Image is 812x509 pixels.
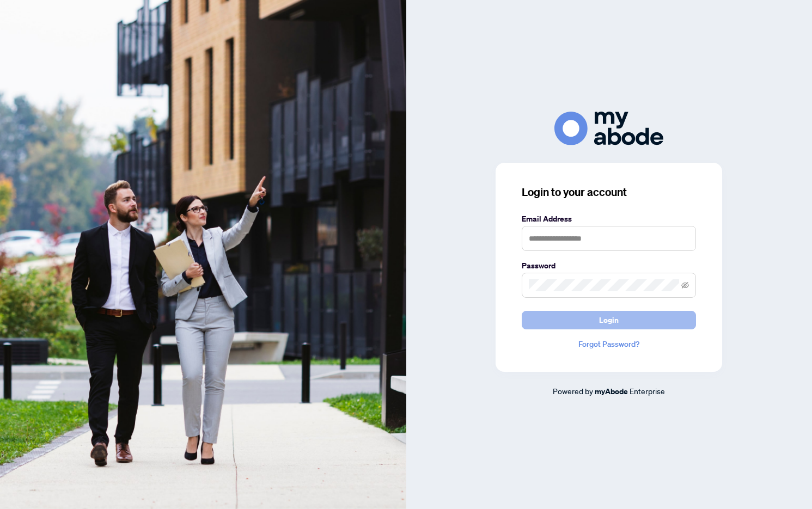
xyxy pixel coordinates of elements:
[522,260,696,272] label: Password
[522,185,696,200] h3: Login to your account
[630,386,665,396] span: Enterprise
[554,112,663,145] img: ma-logo
[599,311,619,329] span: Login
[522,338,696,350] a: Forgot Password?
[553,386,593,396] span: Powered by
[595,385,628,397] a: myAbode
[522,213,696,225] label: Email Address
[681,281,689,289] span: eye-invisible
[522,311,696,329] button: Login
